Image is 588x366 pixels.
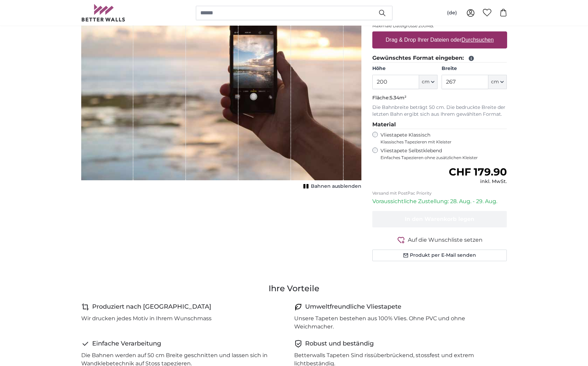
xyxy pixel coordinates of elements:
[294,314,502,331] p: Unsere Tapeten bestehen aus 100% Vlies. Ohne PVC und ohne Weichmacher.
[408,236,483,244] span: Auf die Wunschliste setzen
[390,95,406,101] span: 5.34m²
[311,183,361,190] span: Bahnen ausblenden
[419,75,438,89] button: cm
[381,139,501,145] span: Klassisches Tapezieren mit Kleister
[301,182,361,191] button: Bahnen ausblenden
[381,132,501,145] label: Vliestapete Klassisch
[442,65,507,72] label: Breite
[442,7,462,19] button: (de)
[305,339,374,349] h4: Robust und beständig
[372,197,507,206] p: Voraussichtliche Zustellung: 28. Aug. - 29. Aug.
[372,104,507,118] p: Die Bahnbreite beträgt 50 cm. Die bedruckte Breite der letzten Bahn ergibt sich aus Ihrem gewählt...
[372,95,507,101] p: Fläche:
[305,302,401,312] h4: Umweltfreundliche Vliestapete
[461,37,493,43] u: Durchsuchen
[81,283,507,294] h3: Ihre Vorteile
[372,211,507,227] button: In den Warenkorb legen
[372,236,507,244] button: Auf die Wunschliste setzen
[449,166,507,178] span: CHF 179.90
[92,339,161,349] h4: Einfache Verarbeitung
[92,302,211,312] h4: Produziert nach [GEOGRAPHIC_DATA]
[372,191,507,196] p: Versand mit PostPac Priority
[81,314,212,323] p: Wir drucken jedes Motiv in Ihrem Wunschmass
[381,155,507,160] span: Einfaches Tapezieren ohne zusätzlichen Kleister
[488,75,507,89] button: cm
[372,23,507,29] p: Maximale Dateigrösse 200MB.
[449,178,507,185] div: inkl. MwSt.
[372,250,507,261] button: Produkt per E-Mail senden
[405,216,474,222] span: In den Warenkorb legen
[372,65,438,72] label: Höhe
[422,79,430,85] span: cm
[381,147,507,160] label: Vliestapete Selbstklebend
[372,121,507,129] legend: Material
[383,33,497,47] label: Drag & Drop Ihrer Dateien oder
[491,79,499,85] span: cm
[81,4,126,22] img: Betterwalls
[372,54,507,62] legend: Gewünschtes Format eingeben:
